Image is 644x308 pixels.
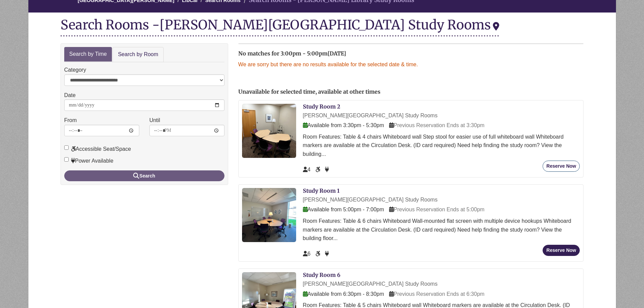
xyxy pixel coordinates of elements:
label: Until [149,116,160,125]
input: Accessible Seat/Space [64,145,69,150]
div: Room Features: Table & 4 chairs Whiteboard wall Step stool for easier use of full whiteboard wall... [303,133,580,159]
div: [PERSON_NAME][GEOGRAPHIC_DATA] Study Rooms [303,280,580,288]
a: Study Room 2 [303,103,340,110]
button: Reserve Now [543,161,580,172]
label: Date [64,91,76,100]
span: Previous Reservation Ends at 6:30pm [389,291,485,297]
span: Accessible Seat/Space [315,167,321,172]
div: [PERSON_NAME][GEOGRAPHIC_DATA] Study Rooms [160,17,499,33]
p: We are sorry but there are no results available for the selected date & time. [238,60,584,69]
button: Reserve Now [543,245,580,256]
img: Study Room 1 [242,188,296,242]
button: Search [64,170,224,181]
a: Study Room 6 [303,271,340,278]
a: Search by Time [64,47,112,62]
div: [PERSON_NAME][GEOGRAPHIC_DATA] Study Rooms [303,195,580,204]
a: Search by Room [113,47,164,62]
span: The capacity of this space [303,167,311,172]
span: Available from 5:00pm - 7:00pm [303,207,384,212]
h2: Unavailable for selected time, available at other times [238,89,584,95]
span: Available from 3:30pm - 5:30pm [303,122,384,128]
span: Previous Reservation Ends at 5:00pm [389,207,485,212]
span: Accessible Seat/Space [315,251,321,257]
img: Study Room 2 [242,104,296,158]
label: Accessible Seat/Space [64,145,131,153]
span: Previous Reservation Ends at 3:30pm [389,122,485,128]
input: Power Available [64,157,69,162]
h2: No matches for 3:00pm - 5:00pm[DATE] [238,51,584,57]
label: Power Available [64,157,114,165]
span: Available from 6:30pm - 8:30pm [303,291,384,297]
div: [PERSON_NAME][GEOGRAPHIC_DATA] Study Rooms [303,111,580,120]
div: Room Features: Table & 6 chairs Whiteboard Wall-mounted flat screen with multiple device hookups ... [303,217,580,243]
a: Study Room 1 [303,187,339,194]
label: Category [64,66,86,74]
span: Power Available [325,167,329,172]
span: Power Available [325,251,329,257]
label: From [64,116,77,125]
span: The capacity of this space [303,251,311,257]
div: Search Rooms - [61,18,499,37]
